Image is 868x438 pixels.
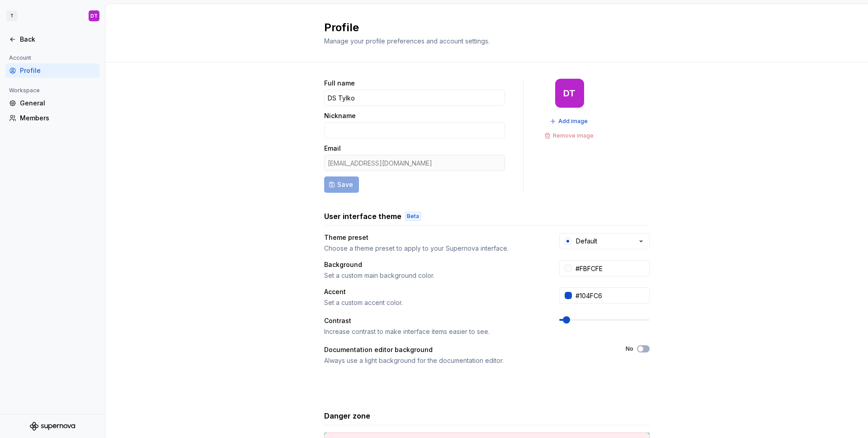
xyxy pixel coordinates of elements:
a: Members [5,111,99,125]
div: DT [90,12,98,19]
div: Always use a light background for the documentation editor. [324,356,609,365]
a: Back [5,32,99,47]
h3: User interface theme [324,211,401,222]
div: Default [576,237,597,246]
div: Account [5,52,35,63]
label: Nickname [324,111,356,120]
label: Full name [324,79,355,88]
label: No [626,345,633,352]
span: Manage your profile preferences and account settings. [324,37,490,45]
div: Increase contrast to make interface items easier to see. [324,327,543,336]
h3: Danger zone [324,410,370,421]
div: Workspace [5,85,43,96]
div: Choose a theme preset to apply to your Supernova interface. [324,244,543,253]
div: DT [563,90,576,97]
div: Documentation editor background [324,345,609,354]
span: Add image [558,118,588,125]
svg: Supernova Logo [30,422,75,431]
div: Profile [20,66,96,75]
div: Set a custom main background color. [324,271,543,280]
div: Set a custom accent color. [324,298,543,307]
input: #FFFFFF [572,260,650,276]
button: Add image [547,115,592,128]
div: Beta [405,212,421,221]
label: Email [324,144,341,153]
div: General [20,99,96,108]
a: General [5,96,99,110]
div: Back [20,35,96,44]
div: Members [20,114,96,123]
a: Profile [5,63,99,78]
div: T [6,10,17,21]
div: Background [324,260,543,269]
div: Theme preset [324,233,543,242]
div: Contrast [324,316,543,325]
button: TDT [2,6,103,26]
div: Accent [324,287,543,296]
button: Default [559,233,650,249]
input: #104FC6 [572,287,650,304]
h2: Profile [324,20,639,35]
